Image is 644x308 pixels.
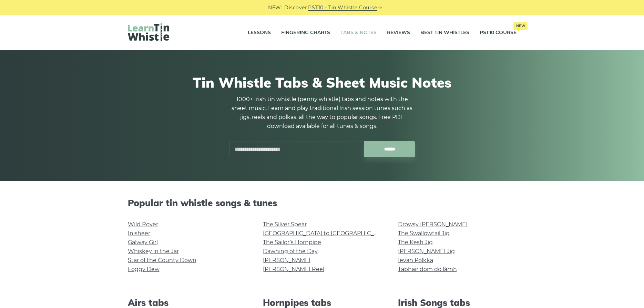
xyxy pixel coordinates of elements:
a: The Kesh Jig [398,239,433,246]
a: Tabs & Notes [340,24,377,41]
a: [GEOGRAPHIC_DATA] to [GEOGRAPHIC_DATA] [263,230,390,237]
a: Star of the County Down [128,257,196,264]
img: LearnTinWhistle.com [128,23,169,41]
a: Reviews [387,24,410,41]
a: Whiskey in the Jar [128,248,179,255]
h2: Airs tabs [128,297,246,308]
a: Wild Rover [128,221,158,228]
a: Dawning of the Day [263,248,318,255]
h1: Tin Whistle Tabs & Sheet Music Notes [128,74,517,91]
a: Inisheer [128,230,150,237]
a: [PERSON_NAME] Reel [263,266,324,272]
a: Drowsy [PERSON_NAME] [398,221,468,228]
a: [PERSON_NAME] Jig [398,248,455,255]
h2: Irish Songs tabs [398,297,517,308]
a: Fingering Charts [281,24,330,41]
a: The Swallowtail Jig [398,230,450,237]
a: Ievan Polkka [398,257,433,264]
a: PST10 CourseNew [480,24,517,41]
a: The Silver Spear [263,221,307,228]
h2: Hornpipes tabs [263,297,381,308]
a: Best Tin Whistles [420,24,469,41]
a: Galway Girl [128,239,158,246]
a: Lessons [248,24,271,41]
a: [PERSON_NAME] [263,257,310,264]
a: Foggy Dew [128,266,160,272]
a: The Sailor’s Hornpipe [263,239,321,246]
a: Tabhair dom do lámh [398,266,457,272]
span: New [513,22,528,30]
h2: Popular tin whistle songs & tunes [128,198,517,208]
p: 1000+ Irish tin whistle (penny whistle) tabs and notes with the sheet music. Learn and play tradi... [229,95,415,131]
